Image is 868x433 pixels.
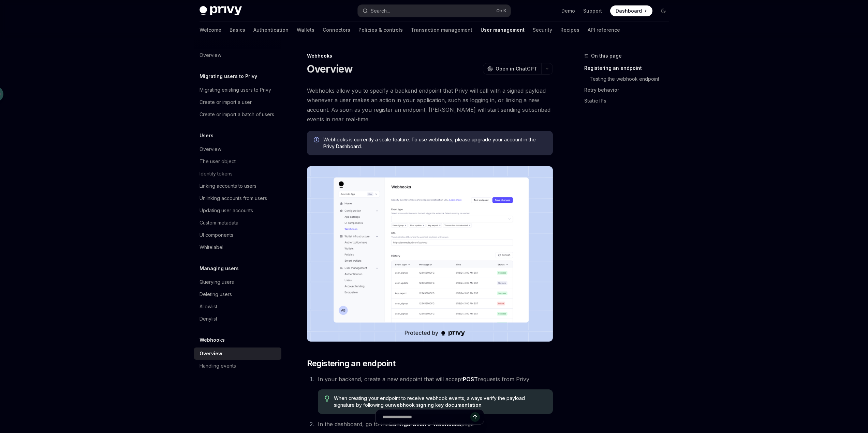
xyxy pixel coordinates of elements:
a: Policies & controls [358,22,403,38]
a: Retry behavior [584,84,674,95]
img: dark logo [200,6,242,16]
span: Webhooks allow you to specify a backend endpoint that Privy will call with a signed payload whene... [307,86,553,124]
span: Dashboard [616,7,642,14]
a: UI components [194,229,281,241]
a: The user object [194,155,281,168]
a: Static IPs [584,95,674,106]
a: Allowlist [194,300,281,313]
a: Basics [230,22,245,38]
a: Unlinking accounts from users [194,192,281,204]
a: Identity tokens [194,168,281,180]
a: API reference [588,22,620,38]
a: Dashboard [610,5,652,16]
a: Querying users [194,276,281,288]
div: Allowlist [200,303,217,311]
div: Create or import a batch of users [200,110,274,119]
a: Wallets [297,22,314,38]
a: Deleting users [194,288,281,300]
a: Transaction management [411,22,472,38]
strong: POST [463,376,478,383]
div: Linking accounts to users [200,182,256,190]
a: Whitelabel [194,241,281,253]
h1: Overview [307,63,353,75]
div: Handling events [200,362,236,370]
a: Migrating existing users to Privy [194,84,281,96]
button: Search...CtrlK [358,5,511,17]
a: Overview [194,49,281,61]
a: Connectors [323,22,350,38]
div: Overview [200,51,221,59]
a: Create or import a user [194,96,281,108]
a: Recipes [560,22,579,38]
h5: Webhooks [200,336,225,344]
span: On this page [591,52,622,60]
span: Ctrl K [496,8,506,14]
h5: Users [200,132,214,140]
button: Toggle dark mode [658,5,669,16]
span: When creating your endpoint to receive webhook events, always verify the payload signature by fol... [334,395,546,408]
a: Demo [561,7,575,14]
div: Denylist [200,315,217,323]
a: Custom metadata [194,217,281,229]
div: Deleting users [200,290,232,298]
a: Handling events [194,360,281,372]
a: Overview [194,347,281,360]
a: Denylist [194,313,281,325]
button: Send message [470,412,480,422]
a: Testing the webhook endpoint [584,74,674,84]
a: Linking accounts to users [194,180,281,192]
a: Welcome [200,22,221,38]
a: Overview [194,143,281,155]
div: Whitelabel [200,243,223,251]
div: Search... [371,7,390,15]
a: webhook signing key documentation [393,402,482,408]
div: Updating user accounts [200,206,253,215]
svg: Tip [325,396,329,402]
a: Create or import a batch of users [194,108,281,121]
div: Unlinking accounts from users [200,194,267,202]
div: UI components [200,231,233,239]
svg: Info [314,137,321,144]
a: Support [583,7,602,14]
h5: Managing users [200,264,239,273]
input: Ask a question... [382,409,470,424]
img: images/Webhooks.png [307,166,553,342]
div: Migrating existing users to Privy [200,86,271,94]
div: Custom metadata [200,219,238,227]
a: User management [481,22,525,38]
span: Registering an endpoint [307,358,396,369]
div: Webhooks [307,52,553,59]
a: Updating user accounts [194,204,281,217]
a: Security [533,22,552,38]
div: Querying users [200,278,234,286]
div: Overview [200,350,222,358]
a: Registering an endpoint [584,63,674,74]
div: Overview [200,145,221,153]
div: The user object [200,157,236,166]
div: Identity tokens [200,170,233,178]
h5: Migrating users to Privy [200,72,257,80]
span: In your backend, create a new endpoint that will accept requests from Privy [318,376,529,383]
a: Authentication [253,22,289,38]
div: Create or import a user [200,98,252,106]
button: Open in ChatGPT [483,63,541,75]
span: Webhooks is currently a scale feature. To use webhooks, please upgrade your account in the Privy ... [323,136,546,150]
span: Open in ChatGPT [496,65,537,72]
